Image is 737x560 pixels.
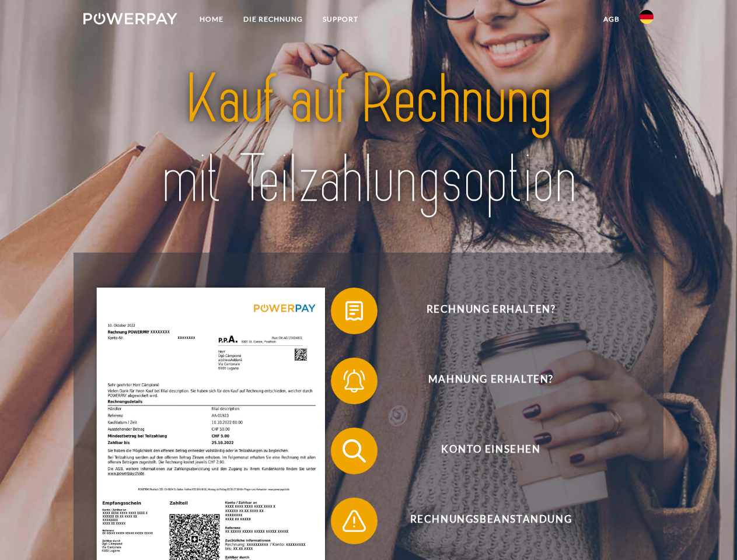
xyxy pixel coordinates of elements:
img: logo-powerpay-white.svg [83,13,177,24]
span: Rechnungsbeanstandung [348,498,634,544]
a: Home [190,9,233,30]
a: agb [593,9,630,30]
span: Rechnung erhalten? [348,288,634,334]
img: qb_warning.svg [340,506,369,535]
span: Konto einsehen [348,428,634,474]
button: Rechnung erhalten? [331,288,634,334]
button: Mahnung erhalten? [331,358,634,404]
img: qb_bill.svg [340,296,369,325]
span: Mahnung erhalten? [348,358,634,404]
a: SUPPORT [313,9,368,30]
button: Konto einsehen [331,428,634,474]
a: DIE RECHNUNG [233,9,313,30]
button: Rechnungsbeanstandung [331,498,634,544]
img: title-powerpay_de.svg [111,56,626,223]
img: qb_search.svg [340,436,369,466]
img: qb_bell.svg [340,366,369,395]
img: de [640,10,654,24]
